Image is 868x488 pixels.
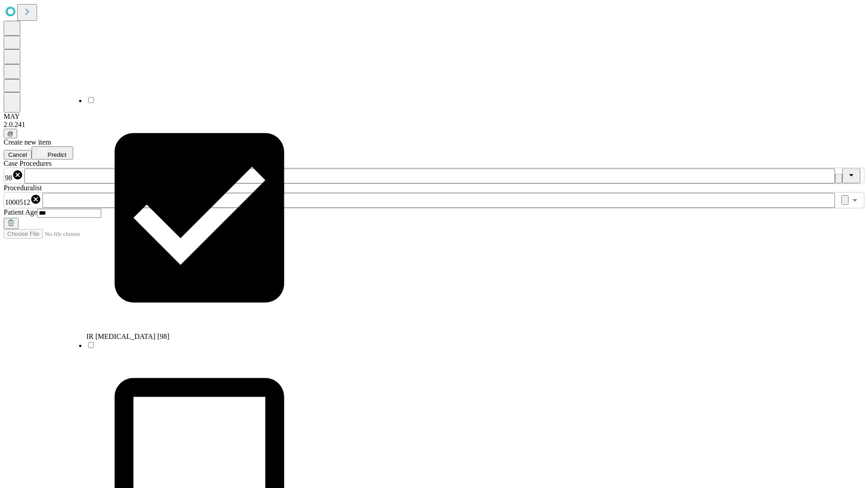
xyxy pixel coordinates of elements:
span: 98 [5,174,12,182]
button: Clear [841,195,849,205]
span: @ [7,130,14,137]
div: 98 [5,169,23,182]
div: 2.0.241 [4,121,864,129]
span: 1000512 [5,198,30,206]
div: MAY [4,113,864,121]
div: 1000512 [5,194,41,206]
button: Open [849,194,861,206]
button: Predict [32,146,73,160]
span: Create new item [4,138,51,146]
button: Close [842,169,860,183]
span: Predict [47,151,66,158]
span: Proceduralist [4,184,42,192]
span: IR [MEDICAL_DATA] [98] [86,333,170,340]
span: Cancel [8,151,27,158]
span: Scheduled Procedure [4,160,52,167]
span: Patient Age [4,208,37,216]
button: Clear [835,174,842,183]
button: @ [4,129,17,138]
button: Cancel [4,150,32,160]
